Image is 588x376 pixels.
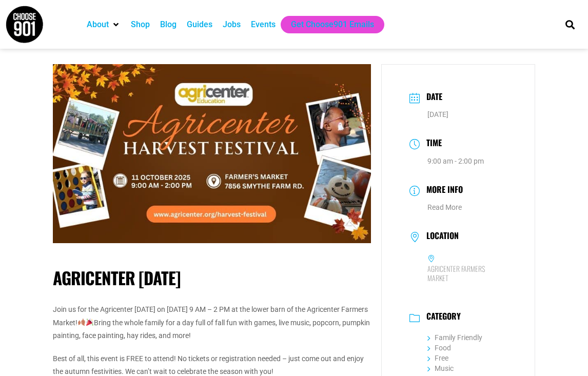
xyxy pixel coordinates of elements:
h3: Time [421,136,442,151]
a: Shop [131,18,150,31]
div: About [82,16,126,33]
h3: Category [421,311,461,324]
nav: Main nav [82,16,550,33]
h3: More Info [421,183,463,198]
a: Music [427,364,454,372]
a: Read More [427,203,462,211]
p: Join us for the Agricenter [DATE] on [DATE] 9 AM – 2 PM at the lower barn of the Agricenter Farme... [53,303,371,342]
h3: Date [421,90,442,105]
div: Search [562,16,579,33]
img: 🍂 [78,319,85,326]
a: Family Friendly [427,333,482,342]
a: Food [427,344,451,352]
a: Events [251,18,276,31]
h1: Agricenter [DATE] [53,268,371,288]
a: Get Choose901 Emails [291,18,374,31]
abbr: 9:00 am - 2:00 pm [427,157,484,165]
h6: Agricenter Farmers Market [427,264,507,283]
a: About [87,18,109,31]
a: Free [427,354,448,362]
a: Blog [160,18,177,31]
span: [DATE] [427,110,448,118]
h3: Location [421,231,459,243]
img: 🎉 [86,319,93,326]
a: Guides [187,18,212,31]
a: Jobs [223,18,241,31]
